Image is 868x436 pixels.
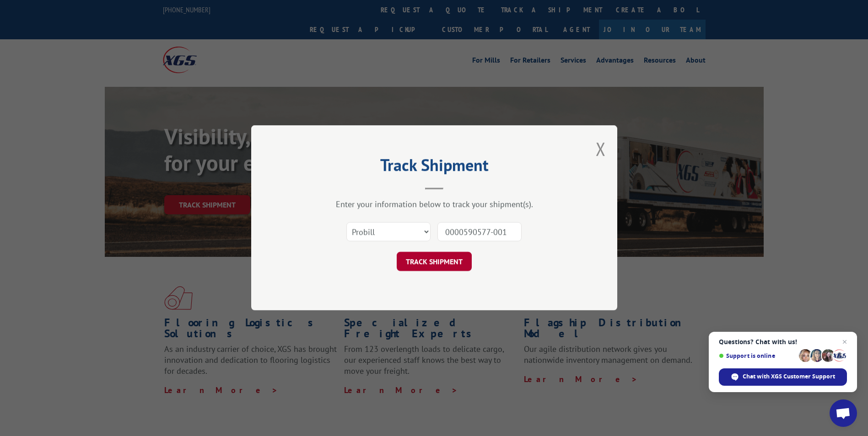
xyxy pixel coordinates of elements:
[596,137,606,161] button: Close modal
[719,338,847,346] span: Questions? Chat with us!
[397,252,472,271] button: TRACK SHIPMENT
[839,336,850,347] span: Close chat
[297,159,571,176] h2: Track Shipment
[437,223,522,242] input: Number(s)
[719,352,796,359] span: Support is online
[719,368,847,386] div: Chat with XGS Customer Support
[297,199,571,210] div: Enter your information below to track your shipment(s).
[743,372,835,381] span: Chat with XGS Customer Support
[830,399,857,427] div: Open chat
